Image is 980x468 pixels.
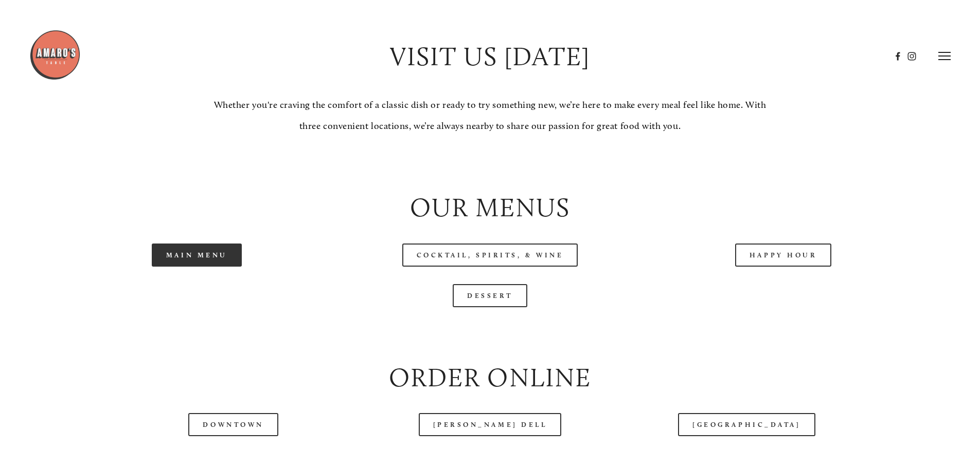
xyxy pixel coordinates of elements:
h2: Our Menus [59,190,921,226]
a: Dessert [453,284,527,307]
img: Amaro's Table [29,29,81,81]
h2: Order Online [59,360,921,396]
a: Happy Hour [735,244,832,267]
p: Whether you're craving the comfort of a classic dish or ready to try something new, we’re here to... [205,95,774,137]
a: Main Menu [152,244,242,267]
a: Cocktail, Spirits, & Wine [402,244,578,267]
a: [PERSON_NAME] Dell [419,413,562,436]
a: Downtown [188,413,278,436]
a: [GEOGRAPHIC_DATA] [678,413,815,436]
